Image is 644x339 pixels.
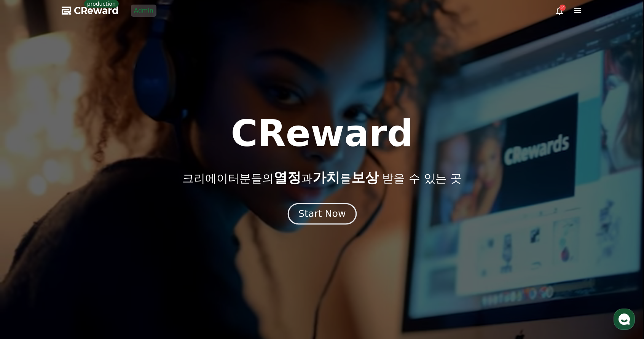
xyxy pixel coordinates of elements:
div: 2 [560,5,566,11]
a: CReward [62,5,119,17]
a: 대화 [50,241,98,260]
h1: CReward [231,115,413,152]
p: 크리에이터분들의 과 를 받을 수 있는 곳 [182,170,462,185]
span: 열정 [274,170,301,185]
span: 설정 [118,253,127,259]
span: CReward [74,5,119,17]
a: 홈 [2,241,50,260]
div: Start Now [298,207,346,220]
a: 2 [555,6,564,15]
a: Admin [131,5,156,17]
span: 보상 [351,170,379,185]
button: Start Now [287,203,356,224]
span: 대화 [70,253,79,259]
a: 설정 [98,241,146,260]
a: Start Now [289,211,355,218]
span: 홈 [24,253,29,259]
span: 가치 [312,170,340,185]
